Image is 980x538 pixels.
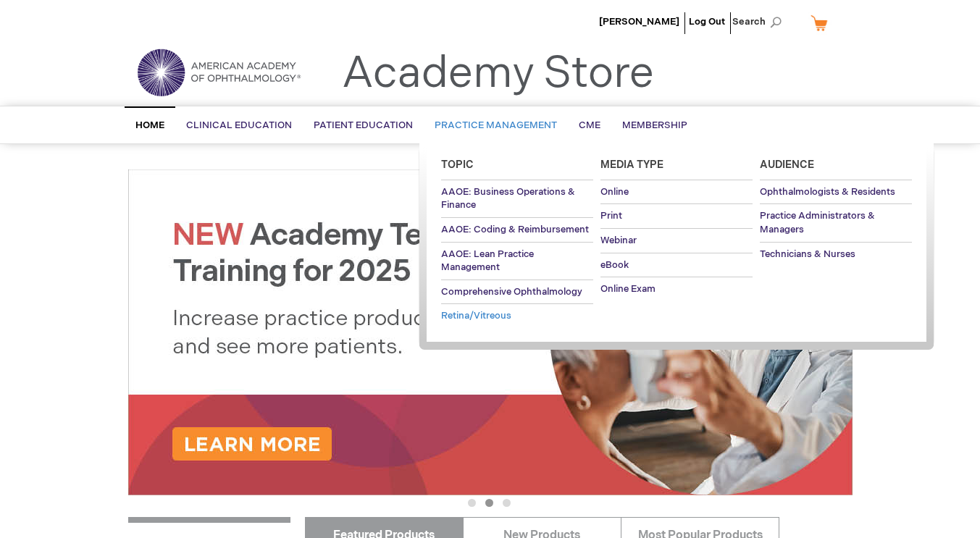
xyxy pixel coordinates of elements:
[186,119,292,131] span: Clinical Education
[760,159,814,171] span: Audience
[732,7,787,36] span: Search
[600,283,656,295] span: Online Exam
[435,119,557,131] span: Practice Management
[441,248,534,274] span: AAOE: Lean Practice Management
[441,186,575,211] span: AAOE: Business Operations & Finance
[342,48,654,100] a: Academy Store
[760,210,875,235] span: Practice Administrators & Managers
[622,119,687,131] span: Membership
[503,499,511,507] button: 3 of 3
[468,499,476,507] button: 1 of 3
[485,499,493,507] button: 2 of 3
[600,186,629,198] span: Online
[600,210,622,222] span: Print
[689,16,725,28] a: Log Out
[441,286,582,298] span: Comprehensive Ophthalmology
[135,119,164,131] span: Home
[600,259,629,271] span: eBook
[760,248,855,260] span: Technicians & Nurses
[441,310,511,321] span: Retina/Vitreous
[600,159,663,171] span: Media Type
[599,16,679,28] a: [PERSON_NAME]
[600,235,637,246] span: Webinar
[314,119,413,131] span: Patient Education
[441,224,589,235] span: AAOE: Coding & Reimbursement
[579,119,600,131] span: CME
[760,186,895,198] span: Ophthalmologists & Residents
[441,159,474,171] span: Topic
